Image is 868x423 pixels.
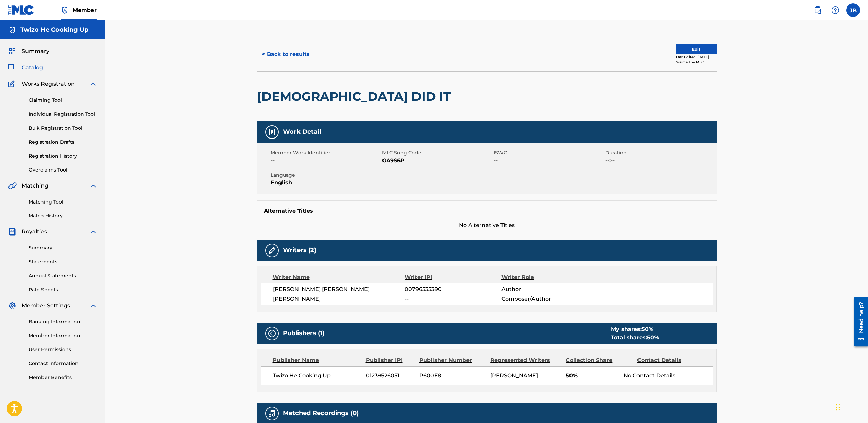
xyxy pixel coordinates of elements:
[8,228,16,236] img: Royalties
[501,295,590,303] span: Composer/Author
[29,360,97,367] a: Contact Information
[22,228,47,236] span: Royalties
[846,3,860,17] div: User Menu
[283,246,316,254] h5: Writers (2)
[382,149,492,157] span: MLC Song Code
[29,244,97,251] a: Summary
[605,157,715,165] span: --:--
[829,3,842,17] div: Help
[273,295,405,303] span: [PERSON_NAME]
[29,332,97,339] a: Member Information
[29,258,97,265] a: Statements
[405,295,501,303] span: --
[268,128,276,136] img: Work Detail
[405,285,501,293] span: 00796535390
[73,6,97,14] span: Member
[89,228,97,236] img: expand
[836,397,840,418] div: Drag
[271,179,380,187] span: English
[22,302,70,310] span: Member Settings
[605,149,715,157] span: Duration
[29,139,97,146] a: Registration Drafts
[89,302,97,310] img: expand
[29,346,97,353] a: User Permissions
[22,182,48,190] span: Matching
[624,372,712,380] div: No Contact Details
[382,157,492,165] span: GA9S6P
[8,26,16,34] img: Accounts
[676,44,717,54] button: Edit
[834,390,868,423] iframe: Chat Widget
[637,356,703,364] div: Contact Details
[271,172,380,179] span: Language
[22,80,75,88] span: Works Registration
[566,372,618,380] span: 50%
[273,285,405,293] span: [PERSON_NAME] [PERSON_NAME]
[814,6,822,14] img: search
[8,64,16,72] img: Catalog
[268,329,276,338] img: Publishers
[8,5,34,15] img: MLC Logo
[29,286,97,293] a: Rate Sheets
[642,326,653,332] span: 50 %
[501,285,590,293] span: Author
[264,208,710,214] h5: Alternative Titles
[29,152,97,160] a: Registration History
[29,374,97,381] a: Member Benefits
[8,47,16,55] img: Summary
[268,246,276,255] img: Writers
[8,47,49,55] a: SummarySummary
[8,182,17,190] img: Matching
[419,356,485,364] div: Publisher Number
[8,80,17,88] img: Works Registration
[257,46,314,63] button: < Back to results
[29,111,97,118] a: Individual Registration Tool
[20,26,88,34] h5: Twizo He Cooking Up
[611,325,659,333] div: My shares:
[29,212,97,219] a: Match History
[89,182,97,190] img: expand
[29,272,97,279] a: Annual Statements
[647,334,659,341] span: 50 %
[29,198,97,206] a: Matching Tool
[257,221,717,229] span: No Alternative Titles
[501,273,590,281] div: Writer Role
[849,294,868,349] iframe: Resource Center
[494,157,603,165] span: --
[811,3,824,17] a: Public Search
[419,372,485,380] span: P600F8
[273,356,361,364] div: Publisher Name
[29,166,97,174] a: Overclaims Tool
[273,273,405,281] div: Writer Name
[490,356,561,364] div: Represented Writers
[490,372,538,379] span: [PERSON_NAME]
[29,125,97,132] a: Bulk Registration Tool
[366,372,414,380] span: 01239526051
[283,128,321,136] h5: Work Detail
[257,89,454,104] h2: [DEMOGRAPHIC_DATA] DID IT
[29,318,97,325] a: Banking Information
[22,47,49,55] span: Summary
[8,64,43,72] a: CatalogCatalog
[494,149,603,157] span: ISWC
[61,6,69,14] img: Top Rightsholder
[283,329,324,337] h5: Publishers (1)
[29,97,97,104] a: Claiming Tool
[831,6,839,14] img: help
[405,273,501,281] div: Writer IPI
[611,333,659,342] div: Total shares:
[271,157,380,165] span: --
[273,372,361,380] span: Twizo He Cooking Up
[566,356,632,364] div: Collection Share
[676,60,717,65] div: Source: The MLC
[8,302,16,310] img: Member Settings
[283,409,359,417] h5: Matched Recordings (0)
[89,80,97,88] img: expand
[676,54,717,60] div: Last Edited: [DATE]
[366,356,414,364] div: Publisher IPI
[271,149,380,157] span: Member Work Identifier
[268,409,276,418] img: Matched Recordings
